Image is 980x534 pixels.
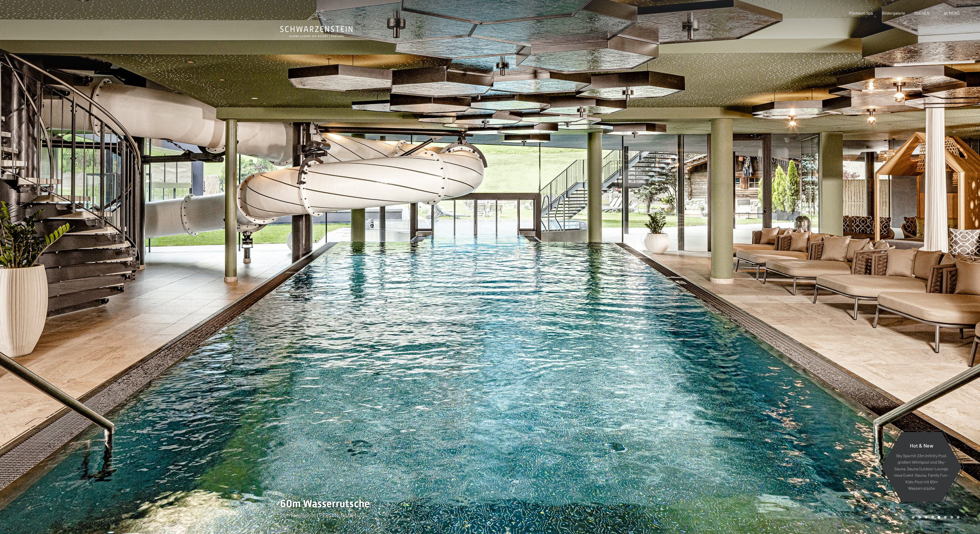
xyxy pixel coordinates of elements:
div: Carousel Page 1 [912,516,915,519]
a: Hot & New Sky Spa mit 23m Infinity Pool, großem Whirlpool und Sky-Sauna, Sauna Outdoor Lounge, ne... [881,432,962,502]
div: Carousel Page 7 [950,516,953,519]
div: Carousel Page 4 [931,516,934,519]
div: Carousel Page 2 [918,516,921,519]
a: BUCHEN [914,10,930,15]
a: Bildergalerie [882,10,905,15]
div: Carousel Page 5 (Current Slide) [938,516,940,519]
span: Menü [949,10,960,15]
div: Carousel Page 8 [957,516,960,519]
span: Hot & New [910,442,933,448]
div: Carousel Pagination [910,516,960,519]
div: Carousel Page 6 [944,516,947,519]
div: Carousel Page 3 [925,516,928,519]
p: Sky Spa mit 23m Infinity Pool, großem Whirlpool und Sky-Sauna, Sauna Outdoor Lounge, neue Event-S... [894,452,949,492]
a: Premium Spa [849,10,873,15]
